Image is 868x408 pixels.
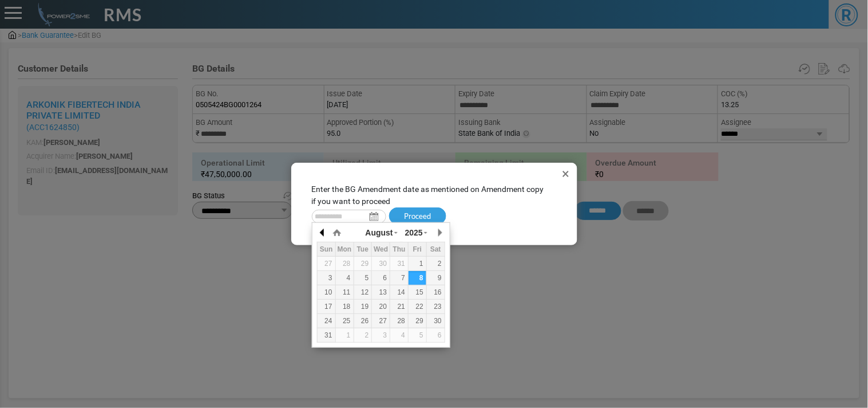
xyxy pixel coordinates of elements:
[354,330,372,340] div: 2
[372,258,390,269] div: 30
[405,228,423,237] span: 2025
[336,287,354,297] div: 11
[372,301,390,312] div: 20
[317,242,335,257] th: Sun
[336,273,354,283] div: 4
[318,287,335,297] div: 10
[372,330,390,340] div: 3
[558,165,575,182] button: ×
[427,287,445,297] div: 16
[390,316,408,326] div: 28
[427,330,445,340] div: 6
[426,242,445,257] th: Sat
[427,258,445,269] div: 2
[318,316,335,326] div: 24
[336,258,354,269] div: 28
[354,301,372,312] div: 19
[318,273,335,283] div: 3
[427,301,445,312] div: 23
[409,287,426,297] div: 15
[336,330,354,340] div: 1
[409,273,426,283] div: 8
[318,258,335,269] div: 27
[336,316,354,326] div: 25
[390,301,408,312] div: 21
[390,258,408,269] div: 31
[303,174,566,234] div: Enter the BG Amendment date as mentioned on Amendment copy if you want to proceed
[390,242,409,257] th: Thu
[409,316,426,326] div: 29
[427,273,445,283] div: 9
[354,316,372,326] div: 26
[354,242,372,257] th: Tue
[366,228,393,237] span: August
[354,287,372,297] div: 12
[409,301,426,312] div: 22
[409,258,426,269] div: 1
[409,242,427,257] th: Fri
[389,207,446,225] button: Proceed
[335,242,354,257] th: Mon
[372,242,390,257] th: Wed
[390,287,408,297] div: 14
[336,301,354,312] div: 18
[427,316,445,326] div: 30
[372,273,390,283] div: 6
[390,330,408,340] div: 4
[318,301,335,312] div: 17
[354,273,372,283] div: 5
[409,330,426,340] div: 5
[372,316,390,326] div: 27
[354,258,372,269] div: 29
[372,287,390,297] div: 13
[390,273,408,283] div: 7
[318,330,335,340] div: 31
